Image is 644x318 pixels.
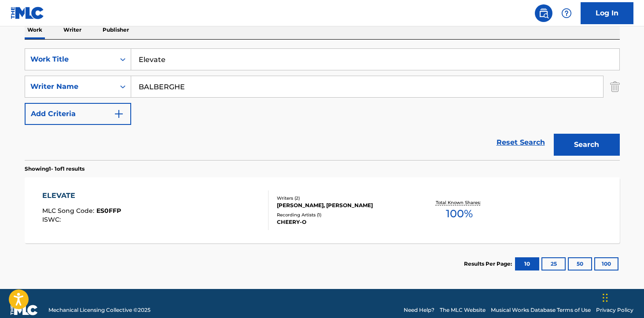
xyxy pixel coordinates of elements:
img: help [561,8,572,18]
button: Search [554,134,620,156]
p: Publisher [100,21,132,39]
div: Writers ( 2 ) [277,195,410,201]
p: Work [25,21,45,39]
span: 100 % [446,206,473,222]
img: search [538,8,549,18]
div: CHEERY-O [277,218,410,226]
div: ELEVATE [42,190,121,201]
button: Add Criteria [25,103,131,125]
p: Total Known Shares: [436,199,483,206]
div: [PERSON_NAME], [PERSON_NAME] [277,201,410,209]
div: Work Title [30,54,110,65]
img: logo [11,305,38,315]
div: Help [558,4,575,22]
span: ES0FFP [96,207,121,215]
button: 10 [515,257,539,270]
p: Showing 1 - 1 of 1 results [25,165,85,173]
a: Need Help? [404,306,434,314]
img: 9d2ae6d4665cec9f34b9.svg [114,109,124,119]
div: Writer Name [30,81,110,92]
button: 25 [541,257,566,270]
a: Public Search [535,4,552,22]
a: Privacy Policy [596,306,633,314]
a: Musical Works Database Terms of Use [491,306,591,314]
iframe: Chat Widget [600,276,644,318]
button: 50 [568,257,592,270]
img: Delete Criterion [610,76,620,98]
p: Writer [61,21,84,39]
a: ELEVATEMLC Song Code:ES0FFPISWC:Writers (2)[PERSON_NAME], [PERSON_NAME]Recording Artists (1)CHEER... [25,177,620,243]
a: The MLC Website [440,306,486,314]
a: Log In [581,2,633,24]
span: Mechanical Licensing Collective © 2025 [48,306,151,314]
img: MLC Logo [11,7,44,19]
a: Reset Search [492,133,549,152]
button: 100 [594,257,618,270]
form: Search Form [25,48,620,160]
div: Recording Artists ( 1 ) [277,212,410,218]
div: Drag [603,285,608,311]
p: Results Per Page: [464,260,514,268]
span: MLC Song Code : [42,207,96,215]
span: ISWC : [42,216,63,223]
